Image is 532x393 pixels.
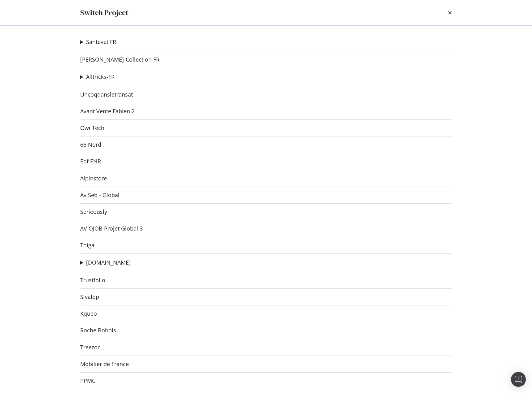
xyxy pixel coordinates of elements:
[80,91,133,98] a: Uncoqdansletransat
[80,277,105,283] a: Trustfolio
[80,209,107,215] a: Serieously
[80,108,135,114] a: Avant Vente Fabien 2
[80,141,101,148] a: 66 Nord
[80,294,99,300] a: Sivalbp
[80,310,97,317] a: Kqueo
[86,39,116,45] a: Santevet FR
[80,73,115,81] summary: Alltricks-FR
[80,56,159,63] a: [PERSON_NAME]-Collection FR
[80,175,107,182] a: Alpinstore
[80,361,129,367] a: Mobilier de France
[80,7,129,18] div: Switch Project
[511,372,526,387] div: Open Intercom Messenger
[80,344,100,351] a: Treezor
[80,327,116,334] a: Roche Bobois
[80,158,101,165] a: Edf ENR
[80,192,120,198] a: Av Seb - Global
[80,378,95,384] a: PPMC
[80,259,131,267] summary: [DOMAIN_NAME]
[86,74,115,80] a: Alltricks-FR
[80,225,143,232] a: AV OJOB Projet Global 3
[448,7,452,18] div: times
[86,259,131,266] a: [DOMAIN_NAME]
[80,242,94,248] a: Thiga
[80,125,104,131] a: Owi Tech
[80,38,116,46] summary: Santevet FR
